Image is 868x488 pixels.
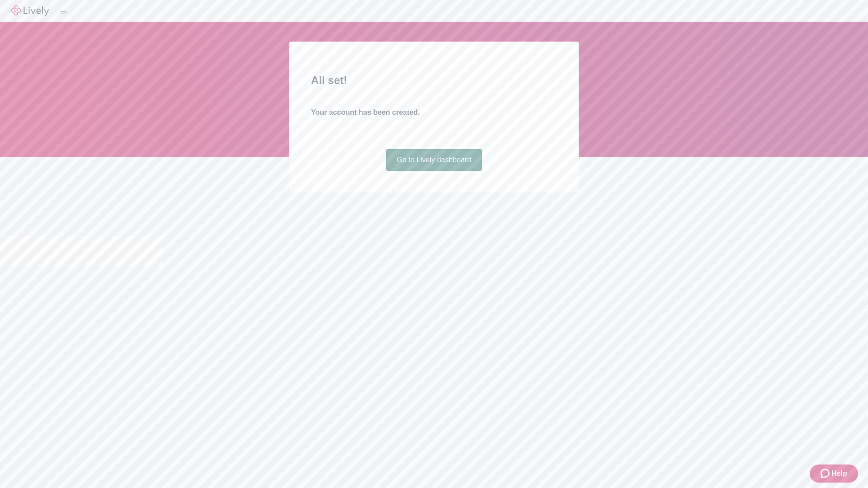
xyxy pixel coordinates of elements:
[11,5,49,16] img: Lively
[311,72,557,89] h2: All set!
[821,468,831,479] svg: Zendesk support icon
[810,465,858,483] button: Zendesk support iconHelp
[311,107,557,118] h4: Your account has been created.
[386,149,482,171] a: Go to Lively dashboard
[831,468,847,479] span: Help
[60,11,67,14] button: Log out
